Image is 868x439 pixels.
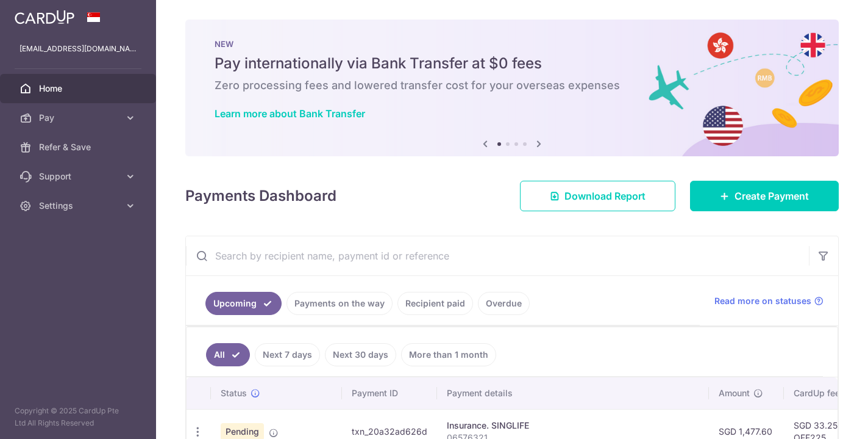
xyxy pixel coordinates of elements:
a: Overdue [478,292,530,315]
a: Next 7 days [255,343,320,366]
span: Home [39,82,119,95]
h6: Zero processing fees and lowered transfer cost for your overseas expenses [215,78,809,93]
span: Refer & Save [39,141,119,153]
a: Recipient paid [397,292,473,315]
span: CardUp fee [794,387,840,399]
th: Payment details [437,377,709,409]
a: More than 1 month [401,343,496,366]
a: Read more on statuses [714,295,824,307]
span: Status [221,387,247,399]
span: Amount [719,387,750,399]
p: NEW [215,39,809,49]
a: Download Report [520,181,675,211]
span: Download Report [564,189,646,203]
h5: Pay internationally via Bank Transfer at $0 fees [215,54,809,73]
span: Settings [39,200,119,212]
a: Next 30 days [325,343,396,366]
input: Search by recipient name, payment id or reference [186,236,809,275]
h4: Payments Dashboard [185,185,336,207]
a: Create Payment [690,181,839,211]
th: Payment ID [342,377,437,409]
div: Insurance. SINGLIFE [447,419,699,432]
img: Bank transfer banner [185,20,839,156]
span: Support [39,170,119,183]
a: Learn more about Bank Transfer [215,107,365,120]
span: Create Payment [735,189,809,203]
iframe: Opens a widget where you can find more information [789,402,856,433]
a: Payments on the way [286,292,393,315]
span: Read more on statuses [714,295,811,307]
img: CardUp [15,10,74,24]
a: Upcoming [205,292,282,315]
p: [EMAIL_ADDRESS][DOMAIN_NAME] [20,43,137,55]
a: All [206,343,250,366]
span: Pay [39,112,119,124]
